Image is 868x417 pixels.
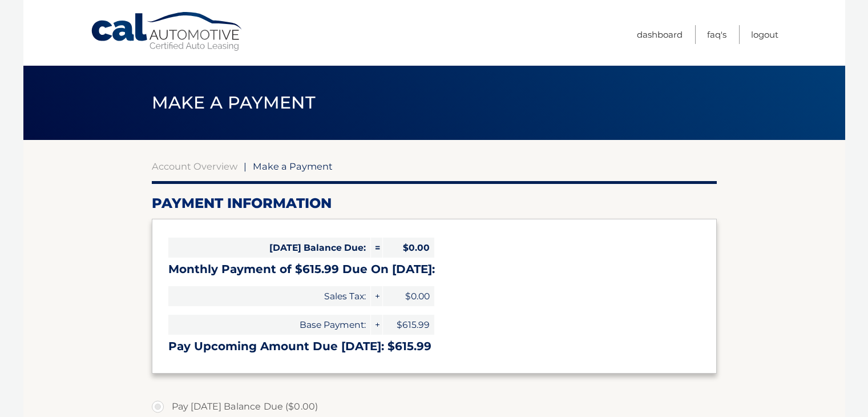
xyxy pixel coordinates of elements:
a: Logout [751,25,778,44]
span: $615.99 [383,315,434,335]
a: Dashboard [637,25,683,44]
a: Account Overview [152,161,237,172]
a: FAQ's [707,25,726,44]
span: [DATE] Balance Due: [168,238,370,258]
h2: Payment Information [152,195,717,212]
span: Base Payment: [168,315,370,335]
span: | [244,161,247,172]
span: $0.00 [383,238,434,258]
span: + [371,286,382,306]
h3: Pay Upcoming Amount Due [DATE]: $615.99 [168,339,700,354]
a: Cal Automotive [90,11,244,52]
span: $0.00 [383,286,434,306]
span: + [371,315,382,335]
h3: Monthly Payment of $615.99 Due On [DATE]: [168,262,700,276]
span: Make a Payment [253,161,333,172]
span: = [371,238,382,258]
span: Make a Payment [152,92,316,113]
span: Sales Tax: [168,286,370,306]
